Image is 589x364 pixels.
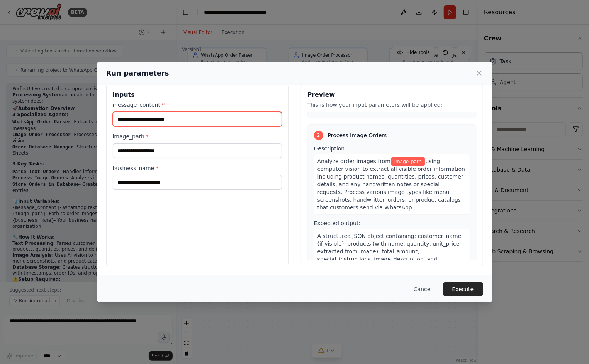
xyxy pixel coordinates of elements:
label: image_path [113,133,282,140]
button: Execute [443,282,483,296]
span: Analyze order images from [317,158,390,164]
button: Cancel [407,282,438,296]
span: A structured JSON object containing: customer_name (if visible), products (with name, quantity, u... [317,233,462,270]
span: Variable: image_path [391,157,425,166]
label: message_content [113,101,282,109]
p: This is how your input parameters will be applied: [307,101,477,109]
div: 2 [314,131,323,140]
h3: Preview [307,90,477,99]
span: Process Image Orders [328,131,387,139]
span: Description: [314,145,346,152]
span: Expected output: [314,220,361,226]
label: business_name [113,164,282,172]
h3: Inputs [113,90,282,99]
span: using computer vision to extract all visible order information including product names, quantitie... [317,158,465,211]
h2: Run parameters [106,68,169,79]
